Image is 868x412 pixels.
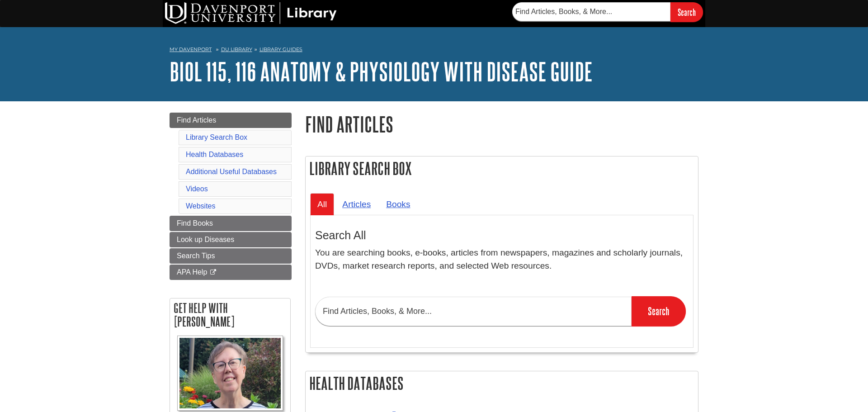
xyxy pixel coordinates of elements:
a: Articles [335,193,378,215]
a: DU Library [221,46,252,52]
h2: Get help with [PERSON_NAME] [170,298,290,331]
a: Library Guides [259,46,302,52]
a: Library Search Box [186,133,247,141]
a: Books [379,193,417,215]
form: Searches DU Library's articles, books, and more [512,2,703,22]
a: All [310,193,334,215]
nav: breadcrumb [170,43,698,58]
p: You are searching books, e-books, articles from newspapers, magazines and scholarly journals, DVD... [315,246,689,273]
a: BIOL 115, 116 Anatomy & Physiology with Disease Guide [170,57,593,85]
span: APA Help [177,268,207,276]
input: Find Articles, Books, & More... [315,297,632,326]
span: Find Articles [177,116,216,124]
a: Find Articles [170,113,292,128]
a: Health Databases [186,151,243,158]
img: Profile Photo [177,336,283,411]
a: Look up Diseases [170,232,292,247]
span: Search Tips [177,252,215,260]
h2: Library Search Box [306,156,698,180]
span: Find Books [177,219,213,227]
input: Search [632,296,686,326]
img: DU Library [165,2,337,24]
span: Look up Diseases [177,236,234,243]
i: This link opens in a new window [209,270,217,275]
a: APA Help [170,265,292,280]
h3: Search All [315,229,689,242]
input: Search [670,2,703,22]
a: Find Books [170,216,292,231]
a: My Davenport [170,46,212,53]
a: Additional Useful Databases [186,168,277,175]
h2: Health Databases [306,371,698,395]
input: Find Articles, Books, & More... [512,2,670,21]
a: Search Tips [170,248,292,264]
h1: Find Articles [305,113,698,136]
a: Videos [186,185,208,193]
a: Websites [186,202,216,210]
